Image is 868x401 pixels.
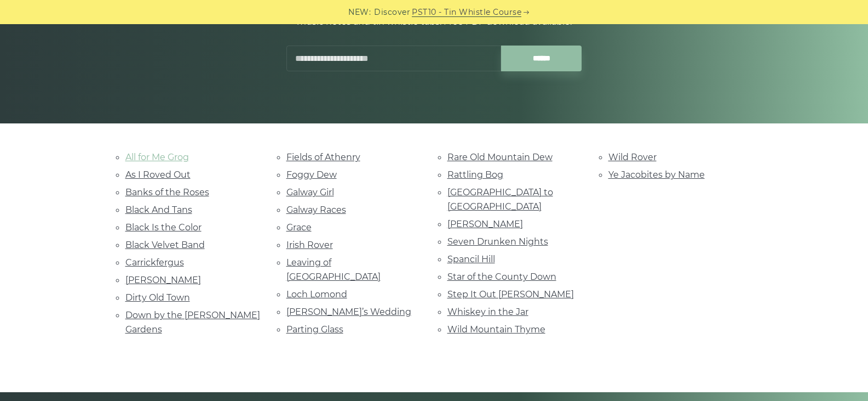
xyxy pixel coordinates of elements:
a: [PERSON_NAME]’s Wedding [286,307,411,317]
span: Discover [374,6,410,19]
a: Star of the County Down [447,272,556,282]
a: Black Is the Color [125,222,202,233]
a: [PERSON_NAME] [447,219,523,229]
a: Wild Rover [608,152,657,162]
a: Loch Lomond [286,289,347,300]
a: Galway Girl [286,187,334,197]
a: Irish Rover [286,240,333,250]
a: Black And Tans [125,205,192,215]
a: Parting Glass [286,324,343,335]
a: Carrickfergus [125,257,184,268]
a: Dirty Old Town [125,292,190,303]
span: NEW: [348,6,371,19]
a: Step It Out [PERSON_NAME] [447,289,574,300]
a: Grace [286,222,312,233]
a: Rare Old Mountain Dew [447,152,553,162]
a: [PERSON_NAME] [125,275,201,285]
a: Wild Mountain Thyme [447,324,545,335]
a: Leaving of [GEOGRAPHIC_DATA] [286,257,381,282]
a: Foggy Dew [286,170,337,180]
a: Banks of the Roses [125,187,209,197]
a: Black Velvet Band [125,240,205,250]
a: Whiskey in the Jar [447,307,528,317]
a: As I Roved Out [125,170,191,180]
a: Down by the [PERSON_NAME] Gardens [125,310,260,335]
a: Seven Drunken Nights [447,236,548,247]
a: Spancil Hill [447,254,495,264]
a: Fields of Athenry [286,152,360,162]
a: Rattling Bog [447,170,503,180]
a: [GEOGRAPHIC_DATA] to [GEOGRAPHIC_DATA] [447,187,553,212]
a: Ye Jacobites by Name [608,170,705,180]
a: PST10 - Tin Whistle Course [412,6,521,19]
a: All for Me Grog [125,152,189,162]
a: Galway Races [286,205,346,215]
